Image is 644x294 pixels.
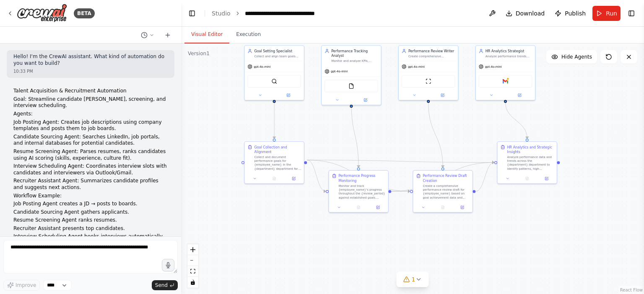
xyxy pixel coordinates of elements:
div: Monitor and analyze KPIs, project completions, and peer feedback for {employee_name} throughout t... [331,59,378,63]
p: Resume Screening Agent: Parses resumes, ranks candidates using AI scoring (skills, experience, cu... [13,148,168,161]
p: Recruiter Assistant Agent: Summarizes candidate profiles and suggests next actions. [13,178,168,191]
div: HR Analytics and Strategic InsightsAnalyze performance data and trends across the {department} de... [497,141,557,184]
p: Hello! I'm the CrewAI assistant. What kind of automation do you want to build? [13,54,168,66]
img: ScrapeWebsiteTool [426,78,431,84]
div: Performance Progress Monitoring [338,174,385,183]
div: React Flow controls [187,244,198,288]
button: Execution [229,26,267,43]
div: Monitor and track {employee_name}'s progress throughout the {review_period} against established g... [338,184,385,199]
g: Edge from 984bdf01-6fe8-4f97-adff-f7121176c132 to 0569110e-7f03-4629-b79c-540c890bbb33 [476,160,494,194]
button: No output available [433,205,453,210]
p: Candidate Sourcing Agent gathers applicants. [13,209,168,216]
div: Performance Tracking Analyst [331,49,378,58]
button: Run [592,6,621,21]
button: Hide Agents [546,50,597,64]
p: Job Posting Agent: Creates job descriptions using company templates and posts them to job boards. [13,119,168,132]
button: Show right sidebar [626,8,637,19]
div: Create a comprehensive performance review draft for {employee_name} based on goal achievement dat... [423,184,469,199]
div: Collect and document performance goals for {employee_name} in the {department} department for the... [254,155,301,171]
div: HR Analytics Strategist [486,49,532,53]
button: Switch to previous chat [138,30,158,40]
div: Version 1 [188,50,210,57]
p: Recruiter Assistant presents top candidates. [13,225,168,232]
p: Candidate Sourcing Agent: Searches LinkedIn, job portals, and internal databases for potential ca... [13,134,168,147]
p: Resume Screening Agent ranks resumes. [13,217,168,224]
p: Workflow Example: [13,193,168,199]
div: BETA [74,8,95,18]
span: Download [516,9,545,18]
span: gpt-4o-mini [331,69,348,73]
button: Download [502,6,548,21]
span: Run [606,9,617,18]
nav: breadcrumb [212,9,315,18]
span: Improve [16,282,36,289]
g: Edge from f665816f-16c8-4e3e-a631-1f85865954b5 to 984bdf01-6fe8-4f97-adff-f7121176c132 [426,102,445,167]
p: Agents: [13,111,168,118]
button: Hide left sidebar [186,8,198,19]
button: Start a new chat [161,30,174,40]
button: Visual Editor [184,26,229,43]
button: Publish [551,6,589,21]
button: toggle interactivity [187,277,198,288]
span: Send [155,282,168,289]
p: Talent Acquisition & Recruitment Automation [13,88,168,95]
div: Goal Setting SpecialistCollect and align team goals with company objectives for {employee_name} i... [244,45,304,100]
button: Open in side panel [538,176,555,182]
button: Open in side panel [286,176,302,182]
div: Performance Review Draft CreationCreate a comprehensive performance review draft for {employee_na... [413,170,473,213]
span: Hide Agents [561,54,592,60]
div: Goal Collection and AlignmentCollect and document performance goals for {employee_name} in the {d... [244,141,304,184]
div: HR Analytics and Strategic Insights [507,145,554,154]
button: fit view [187,266,198,277]
img: Logo [17,4,67,23]
g: Edge from a69895cf-cc85-4752-9d63-9981d28c4c98 to b5132b94-c708-437a-9129-827e96168115 [349,102,361,167]
button: Open in side panel [506,92,533,98]
button: Open in side panel [275,92,302,98]
div: Performance Tracking AnalystMonitor and analyze KPIs, project completions, and peer feedback for ... [321,45,382,105]
p: Job Posting Agent creates a JD → posts to boards. [13,201,168,207]
button: No output available [348,205,369,210]
p: Interview Scheduling Agent: Coordinates interview slots with candidates and interviewers via Outl... [13,163,168,176]
div: Performance Progress MonitoringMonitor and track {employee_name}'s progress throughout the {revie... [328,170,389,213]
div: Goal Setting Specialist [254,49,301,53]
button: Open in side panel [352,97,379,103]
g: Edge from 5598ba7d-fe38-464a-88dd-760665f05455 to 0569110e-7f03-4629-b79c-540c890bbb33 [503,102,530,138]
a: React Flow attribution [620,288,643,292]
button: No output available [264,176,285,182]
img: Gmail [503,78,509,84]
g: Edge from 7a04a5ad-e9eb-4787-921a-c3aadf2c4011 to b5132b94-c708-437a-9129-827e96168115 [307,158,325,194]
div: Analyze performance trends across the {department} department to identify high and low performers... [486,54,532,58]
img: SerplyWebSearchTool [271,78,277,84]
button: zoom in [187,244,198,255]
span: gpt-4o-mini [254,65,270,69]
div: Create comprehensive performance review drafts for {employee_name} based on goal achievement, per... [408,54,455,58]
span: gpt-4o-mini [408,65,425,69]
a: Studio [212,10,231,17]
img: FileReadTool [348,83,354,89]
button: Open in side panel [454,205,470,210]
g: Edge from b5132b94-c708-437a-9129-827e96168115 to 984bdf01-6fe8-4f97-adff-f7121176c132 [391,189,410,194]
div: Performance Review Writer [408,49,455,53]
div: 10:33 PM [13,68,168,74]
span: Publish [565,9,586,18]
div: Performance Review WriterCreate comprehensive performance review drafts for {employee_name} based... [398,45,459,100]
g: Edge from 7a04a5ad-e9eb-4787-921a-c3aadf2c4011 to 0569110e-7f03-4629-b79c-540c890bbb33 [307,158,494,165]
span: 1 [412,275,415,284]
button: Open in side panel [370,205,386,210]
button: Click to speak your automation idea [162,259,174,271]
div: Collect and align team goals with company objectives for {employee_name} in the {department} depa... [254,54,301,58]
button: Improve [3,280,40,291]
button: zoom out [187,255,198,266]
p: Interview Scheduling Agent books interviews automatically. [13,233,168,240]
p: Goal: Streamline candidate [PERSON_NAME], screening, and interview scheduling. [13,96,168,109]
button: 1 [397,272,429,287]
button: Send [152,280,178,290]
button: No output available [517,176,538,182]
div: HR Analytics StrategistAnalyze performance trends across the {department} department to identify ... [475,45,536,100]
g: Edge from b782bf60-a5db-4f6d-b3c8-d314fdffa3cf to 7a04a5ad-e9eb-4787-921a-c3aadf2c4011 [272,102,276,138]
div: Performance Review Draft Creation [423,174,469,183]
button: Open in side panel [429,92,456,98]
div: Analyze performance data and trends across the {department} department to identify patterns, high... [507,155,554,171]
span: gpt-4o-mini [485,65,502,69]
div: Goal Collection and Alignment [254,145,301,154]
